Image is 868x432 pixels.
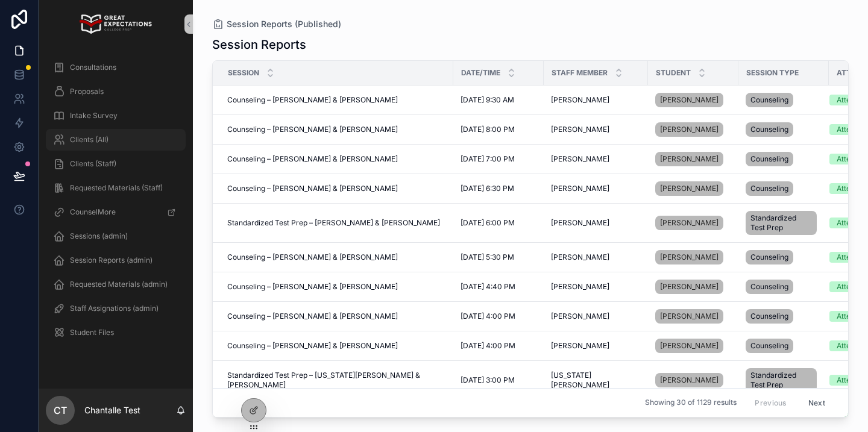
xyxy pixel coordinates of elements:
[660,125,719,134] span: [PERSON_NAME]
[655,216,723,230] a: [PERSON_NAME]
[656,68,691,78] span: Student
[461,184,514,193] span: [DATE] 6:30 PM
[551,282,641,292] a: [PERSON_NAME]
[461,218,515,228] span: [DATE] 6:00 PM
[660,95,719,105] span: [PERSON_NAME]
[655,122,723,137] a: [PERSON_NAME]
[46,129,186,151] a: Clients (All)
[655,179,731,198] a: [PERSON_NAME]
[70,207,116,217] span: CounselMore
[46,322,186,343] a: Student Files
[551,282,609,292] span: [PERSON_NAME]
[227,282,446,292] a: Counseling – [PERSON_NAME] & [PERSON_NAME]
[837,218,867,228] div: Attended
[746,68,799,78] span: Session Type
[750,184,788,193] span: Counseling
[461,375,536,385] a: [DATE] 3:00 PM
[660,282,719,292] span: [PERSON_NAME]
[551,252,609,262] span: [PERSON_NAME]
[461,311,515,321] span: [DATE] 4:00 PM
[70,280,168,289] span: Requested Materials (admin)
[655,93,723,107] a: [PERSON_NAME]
[750,154,788,164] span: Counseling
[655,248,731,267] a: [PERSON_NAME]
[660,375,719,385] span: [PERSON_NAME]
[837,340,867,351] div: Attended
[660,311,719,321] span: [PERSON_NAME]
[750,125,788,134] span: Counseling
[551,218,641,228] a: [PERSON_NAME]
[551,125,641,134] a: [PERSON_NAME]
[655,371,731,390] a: [PERSON_NAME]
[70,111,118,121] span: Intake Survey
[227,125,398,134] span: Counseling – [PERSON_NAME] & [PERSON_NAME]
[227,154,398,164] span: Counseling – [PERSON_NAME] & [PERSON_NAME]
[461,184,536,193] a: [DATE] 6:30 PM
[84,404,140,416] p: Chantalle Test
[660,341,719,351] span: [PERSON_NAME]
[750,282,788,292] span: Counseling
[46,201,186,223] a: CounselMore
[551,252,641,262] a: [PERSON_NAME]
[552,68,608,78] span: Staff Member
[46,57,186,78] a: Consultations
[551,184,609,193] span: [PERSON_NAME]
[551,218,609,228] span: [PERSON_NAME]
[461,95,514,105] span: [DATE] 9:30 AM
[655,373,723,387] a: [PERSON_NAME]
[212,18,341,30] a: Session Reports (Published)
[461,252,536,262] a: [DATE] 5:30 PM
[227,311,446,321] a: Counseling – [PERSON_NAME] & [PERSON_NAME]
[46,249,186,271] a: Session Reports (admin)
[551,154,641,164] a: [PERSON_NAME]
[70,183,163,193] span: Requested Materials (Staff)
[46,225,186,247] a: Sessions (admin)
[837,95,867,105] div: Attended
[746,277,822,296] a: Counseling
[461,154,536,164] a: [DATE] 7:00 PM
[551,95,641,105] a: [PERSON_NAME]
[645,398,737,408] span: Showing 30 of 1129 results
[837,183,867,194] div: Attended
[746,336,822,355] a: Counseling
[551,311,641,321] a: [PERSON_NAME]
[655,90,731,110] a: [PERSON_NAME]
[228,68,259,78] span: Session
[837,154,867,164] div: Attended
[655,250,723,265] a: [PERSON_NAME]
[461,252,514,262] span: [DATE] 5:30 PM
[461,311,536,321] a: [DATE] 4:00 PM
[655,213,731,233] a: [PERSON_NAME]
[655,339,723,353] a: [PERSON_NAME]
[46,81,186,102] a: Proposals
[227,218,440,228] span: Standardized Test Prep – [PERSON_NAME] & [PERSON_NAME]
[746,208,822,237] a: Standardized Test Prep
[837,124,867,135] div: Attended
[46,274,186,295] a: Requested Materials (admin)
[655,277,731,296] a: [PERSON_NAME]
[655,181,723,196] a: [PERSON_NAME]
[227,18,341,30] span: Session Reports (Published)
[227,95,398,105] span: Counseling – [PERSON_NAME] & [PERSON_NAME]
[551,125,609,134] span: [PERSON_NAME]
[461,125,536,134] a: [DATE] 8:00 PM
[746,307,822,326] a: Counseling
[837,375,867,386] div: Attended
[80,14,151,34] img: App logo
[70,231,128,241] span: Sessions (admin)
[227,184,398,193] span: Counseling – [PERSON_NAME] & [PERSON_NAME]
[461,68,500,78] span: Date/Time
[750,95,788,105] span: Counseling
[227,95,446,105] a: Counseling – [PERSON_NAME] & [PERSON_NAME]
[70,328,114,337] span: Student Files
[655,307,731,326] a: [PERSON_NAME]
[750,311,788,321] span: Counseling
[46,153,186,175] a: Clients (Staff)
[746,179,822,198] a: Counseling
[655,152,723,166] a: [PERSON_NAME]
[551,154,609,164] span: [PERSON_NAME]
[227,184,446,193] a: Counseling – [PERSON_NAME] & [PERSON_NAME]
[46,177,186,199] a: Requested Materials (Staff)
[551,95,609,105] span: [PERSON_NAME]
[746,90,822,110] a: Counseling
